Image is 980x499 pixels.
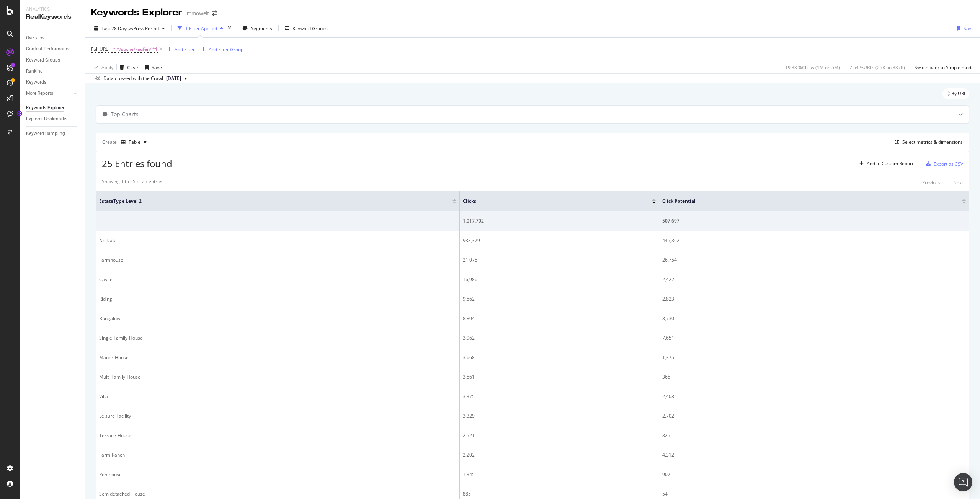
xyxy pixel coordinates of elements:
[662,432,966,439] div: 825
[282,22,331,34] button: Keyword Groups
[99,335,456,341] div: Single-Family-House
[26,34,79,42] a: Overview
[101,25,129,32] span: Last 28 Days
[175,46,195,53] div: Add Filter
[923,158,963,170] button: Export as CSV
[26,115,79,123] a: Explorer Bookmarks
[662,296,966,302] div: 2,823
[111,111,139,118] div: Top Charts
[198,45,243,54] button: Add Filter Group
[849,64,905,71] div: 7.54 % URLs ( 25K on 337K )
[99,452,456,458] div: Farm-Ranch
[99,471,456,478] div: Penthouse
[91,61,113,73] button: Apply
[163,74,190,83] button: [DATE]
[152,64,162,71] div: Save
[463,276,655,283] div: 16,986
[99,491,456,497] div: Semidetached-House
[662,374,966,380] div: 365
[99,315,456,322] div: Bungalow
[26,130,79,138] a: Keyword Sampling
[26,34,44,42] div: Overview
[239,22,275,34] button: Segments
[954,473,972,491] div: Open Intercom Messenger
[99,432,456,439] div: Terrace-House
[16,110,23,117] div: Tooltip anchor
[212,11,217,16] div: arrow-right-arrow-left
[942,88,969,99] div: legacy label
[26,89,53,98] div: More Reports
[902,139,963,145] div: Select metrics & dimensions
[954,22,974,34] button: Save
[26,56,60,64] div: Keyword Groups
[922,179,941,186] div: Previous
[102,157,172,170] span: 25 Entries found
[26,115,67,123] div: Explorer Bookmarks
[99,413,456,419] div: Leisure-Facility
[911,61,974,73] button: Switch back to Simple mode
[26,6,78,13] div: Analytics
[26,104,79,112] a: Keywords Explorer
[166,75,181,82] span: 2025 Aug. 15th
[118,136,150,148] button: Table
[662,198,951,205] span: Click Potential
[109,46,112,52] span: =
[26,78,79,86] a: Keywords
[292,25,328,32] div: Keyword Groups
[662,237,966,244] div: 445,362
[463,413,655,419] div: 3,329
[662,471,966,478] div: 907
[463,374,655,380] div: 3,561
[662,218,966,224] div: 507,697
[26,56,79,64] a: Keyword Groups
[127,64,139,71] div: Clear
[185,10,209,17] div: Immowelt
[26,13,78,21] div: RealKeywords
[463,393,655,400] div: 3,375
[662,335,966,341] div: 7,651
[662,452,966,458] div: 4,312
[26,104,64,112] div: Keywords Explorer
[463,315,655,322] div: 8,804
[463,257,655,263] div: 21,075
[113,44,158,55] span: ^.*/suche/kaufen/.*$
[662,354,966,361] div: 1,375
[99,374,456,380] div: Multi-Family-House
[953,179,963,186] div: Next
[463,452,655,458] div: 2,202
[99,296,456,302] div: Riding
[662,491,966,497] div: 54
[463,491,655,497] div: 885
[662,413,966,419] div: 2,702
[91,46,108,52] span: Full URL
[892,138,963,147] button: Select metrics & dimensions
[209,46,243,53] div: Add Filter Group
[662,315,966,322] div: 8,730
[117,61,139,73] button: Clear
[463,296,655,302] div: 9,562
[103,75,163,82] div: Data crossed with the Crawl
[226,24,233,32] div: times
[175,22,226,34] button: 1 Filter Applied
[129,140,140,145] div: Table
[91,6,182,19] div: Keywords Explorer
[26,89,72,98] a: More Reports
[463,218,655,224] div: 1,017,702
[164,45,195,54] button: Add Filter
[101,64,113,71] div: Apply
[953,178,963,187] button: Next
[867,161,913,166] div: Add to Custom Report
[26,67,79,75] a: Ranking
[102,178,163,187] div: Showing 1 to 25 of 25 entries
[964,25,974,32] div: Save
[102,136,150,148] div: Create
[662,393,966,400] div: 2,408
[922,178,941,187] button: Previous
[915,64,974,71] div: Switch back to Simple mode
[951,91,966,96] span: By URL
[142,61,162,73] button: Save
[91,22,168,34] button: Last 28 DaysvsPrev. Period
[185,25,217,32] div: 1 Filter Applied
[26,45,79,53] a: Content Performance
[662,257,966,263] div: 26,754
